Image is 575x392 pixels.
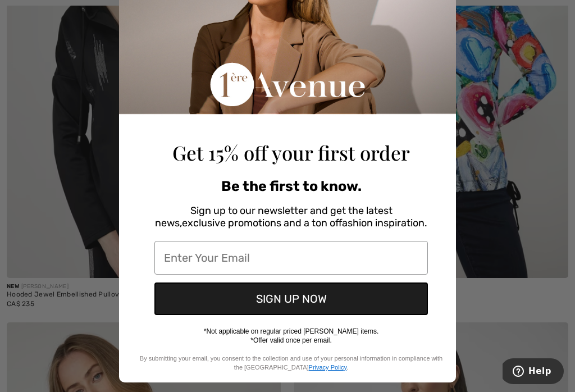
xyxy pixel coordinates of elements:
[140,355,442,371] span: By submitting your email, you consent to the collection and use of your personal information in c...
[182,217,342,229] span: exclusive promotions and a ton of
[342,217,427,229] span: fashion inspiration.
[154,282,428,315] button: SIGN UP NOW
[204,327,378,335] span: *Not applicable on regular priced [PERSON_NAME] items.
[503,358,564,386] iframe: Opens a widget where you can find more information
[250,336,332,344] span: *Offer valid once per email.
[309,364,347,371] a: Privacy Policy
[172,139,410,166] span: Get 15% off your first order
[221,178,362,194] span: Be the first to know.
[155,204,393,229] span: Sign up to our newsletter and get the latest news,
[154,241,428,275] input: Enter Your Email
